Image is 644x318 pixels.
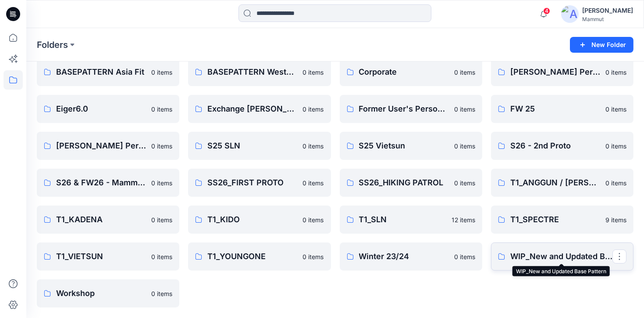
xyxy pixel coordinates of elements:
[359,140,449,152] p: S25 Vietsun
[510,213,600,226] p: T1_SPECTRE
[359,213,446,226] p: T1_SLN
[56,213,146,226] p: T1_KADENA
[510,140,600,152] p: S26 - 2nd Proto
[340,206,482,234] a: T1_SLN12 items
[37,206,179,234] a: T1_KADENA0 items
[510,66,600,78] p: [PERSON_NAME] Personal Zone
[56,140,146,152] p: [PERSON_NAME] Personal Zone
[151,178,172,188] p: 0 items
[359,66,449,78] p: Corporate
[56,103,146,115] p: Eiger6.0
[151,289,172,298] p: 0 items
[491,95,633,123] a: FW 250 items
[207,103,297,115] p: Exchange [PERSON_NAME] & [PERSON_NAME]
[340,242,482,271] a: Winter 23/240 items
[37,95,179,123] a: Eiger6.00 items
[454,68,475,77] p: 0 items
[188,132,331,160] a: S25 SLN0 items
[37,279,179,307] a: Workshop0 items
[207,177,297,189] p: SS26_FIRST PROTO
[340,95,482,123] a: Former User's Personal Zone0 items
[56,66,146,78] p: BASEPATTERN Asia Fit
[188,206,331,234] a: T1_KIDO0 items
[454,141,475,151] p: 0 items
[582,16,633,22] div: Mammut
[303,252,324,261] p: 0 items
[491,169,633,197] a: T1_ANGGUN / [PERSON_NAME]0 items
[454,252,475,261] p: 0 items
[303,105,324,114] p: 0 items
[582,5,633,16] div: [PERSON_NAME]
[543,7,550,14] span: 4
[151,252,172,261] p: 0 items
[56,287,146,300] p: Workshop
[207,140,297,152] p: S25 SLN
[359,103,449,115] p: Former User's Personal Zone
[151,141,172,151] p: 0 items
[359,177,449,189] p: SS26_HIKING PATROL
[454,105,475,114] p: 0 items
[454,178,475,188] p: 0 items
[303,68,324,77] p: 0 items
[207,250,297,263] p: T1_YOUNGONE
[37,39,68,51] a: Folders
[188,169,331,197] a: SS26_FIRST PROTO0 items
[303,141,324,151] p: 0 items
[151,215,172,224] p: 0 items
[452,215,475,224] p: 12 items
[605,68,626,77] p: 0 items
[491,206,633,234] a: T1_SPECTRE9 items
[303,178,324,188] p: 0 items
[37,169,179,197] a: S26 & FW26 - Mammut Base0 items
[605,141,626,151] p: 0 items
[56,250,146,263] p: T1_VIETSUN
[56,177,146,189] p: S26 & FW26 - Mammut Base
[37,242,179,271] a: T1_VIETSUN0 items
[605,105,626,114] p: 0 items
[510,103,600,115] p: FW 25
[37,58,179,86] a: BASEPATTERN Asia Fit0 items
[605,215,626,224] p: 9 items
[340,169,482,197] a: SS26_HIKING PATROL0 items
[303,215,324,224] p: 0 items
[510,177,600,189] p: T1_ANGGUN / [PERSON_NAME]
[491,132,633,160] a: S26 - 2nd Proto0 items
[207,213,297,226] p: T1_KIDO
[491,58,633,86] a: [PERSON_NAME] Personal Zone0 items
[151,68,172,77] p: 0 items
[340,58,482,86] a: Corporate0 items
[188,95,331,123] a: Exchange [PERSON_NAME] & [PERSON_NAME]0 items
[151,105,172,114] p: 0 items
[340,132,482,160] a: S25 Vietsun0 items
[510,250,612,263] p: WIP_New and Updated Base Pattern
[491,242,633,271] a: WIP_New and Updated Base Pattern
[605,178,626,188] p: 0 items
[561,5,579,23] img: avatar
[359,250,449,263] p: Winter 23/24
[37,132,179,160] a: [PERSON_NAME] Personal Zone0 items
[570,37,633,53] button: New Folder
[207,66,297,78] p: BASEPATTERN Western Fit
[188,58,331,86] a: BASEPATTERN Western Fit0 items
[188,242,331,271] a: T1_YOUNGONE0 items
